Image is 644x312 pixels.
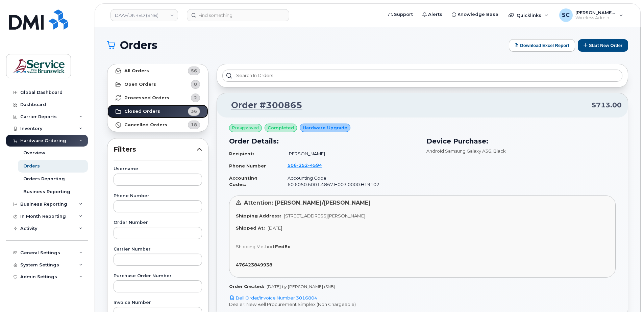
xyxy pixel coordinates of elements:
input: Search in orders [222,70,622,82]
span: 4594 [308,162,322,168]
label: Order Number [114,220,202,225]
strong: Closed Orders [124,109,160,114]
td: [PERSON_NAME] [281,148,419,160]
label: Phone Number [114,194,202,198]
strong: Accounting Codes: [229,175,257,187]
td: Accounting Code: 60.6050.6001.4867.H003.0000.H19102 [281,172,419,190]
strong: Shipping Address: [236,213,281,218]
span: Preapproved [232,125,259,131]
span: Orders [120,40,157,50]
span: [DATE] by [PERSON_NAME] (SNB) [267,284,335,289]
h3: Order Details: [229,136,418,146]
h3: Device Purchase: [426,136,616,146]
span: [DATE] [268,225,282,231]
span: [STREET_ADDRESS][PERSON_NAME] [284,213,365,218]
a: Bell Order/Invoice Number 3016804 [229,295,317,301]
span: 18 [191,122,197,128]
a: Processed Orders2 [107,91,208,105]
span: Shipping Method: [236,244,275,249]
label: Username [114,167,202,171]
span: Android Samsung Galaxy A36 [426,148,491,154]
p: Dealer: New Bell Procurement Simplex (Non Chargeable) [229,301,616,308]
a: Order #300865 [223,99,302,111]
strong: 476423849938 [236,262,272,267]
strong: Order Created: [229,284,264,289]
label: Carrier Number [114,247,202,252]
strong: FedEx [275,244,290,249]
button: Start New Order [578,39,628,52]
a: Open Orders0 [107,78,208,91]
span: 2 [194,95,197,101]
strong: Cancelled Orders [124,122,167,128]
a: 5062524594 [288,162,330,168]
strong: Shipped At: [236,225,265,231]
strong: Processed Orders [124,95,169,101]
span: $713.00 [592,100,622,110]
span: 36 [191,108,197,114]
span: Filters [114,145,197,154]
button: Download Excel Report [509,39,575,52]
a: Closed Orders36 [107,105,208,118]
strong: Recipient: [229,151,254,156]
label: Purchase Order Number [114,274,202,278]
span: 0 [194,81,197,87]
label: Invoice Number [114,301,202,305]
span: Hardware Upgrade [303,125,347,131]
strong: Open Orders [124,82,156,87]
span: 56 [191,68,197,74]
strong: Phone Number [229,163,266,168]
span: completed [268,125,294,131]
span: , Black [491,148,506,154]
span: 506 [288,162,322,168]
span: Attention: [PERSON_NAME]/[PERSON_NAME] [244,200,371,206]
span: 252 [297,162,308,168]
strong: All Orders [124,68,149,74]
a: 476423849938 [236,262,275,267]
a: Cancelled Orders18 [107,118,208,132]
a: All Orders56 [107,64,208,78]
